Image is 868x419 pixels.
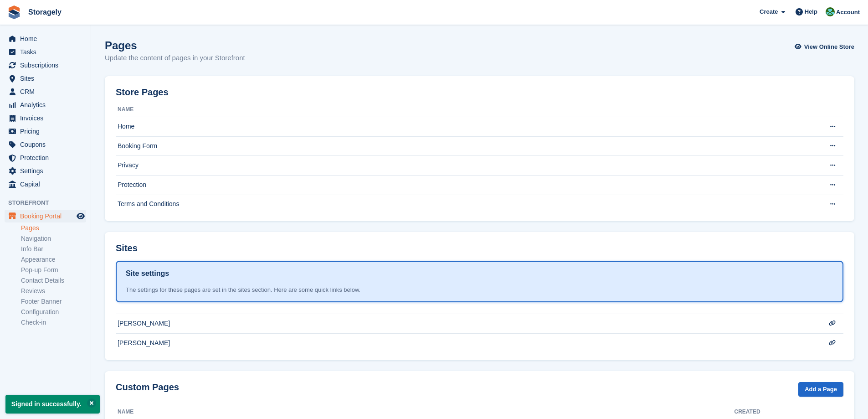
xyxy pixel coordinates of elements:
[804,42,854,52] span: View Online Store
[126,268,169,279] h1: Site settings
[5,112,86,124] a: menu
[5,98,86,111] a: menu
[116,175,807,195] td: Protection
[20,151,75,164] span: Protection
[5,72,86,85] a: menu
[21,266,86,274] a: Pop-up Form
[20,98,75,111] span: Analytics
[21,297,86,306] a: Footer Banner
[5,32,86,45] a: menu
[5,59,86,72] a: menu
[20,112,75,124] span: Invoices
[116,382,179,393] h2: Custom Pages
[25,5,65,20] a: Storagely
[20,46,75,58] span: Tasks
[20,210,75,222] span: Booking Portal
[5,151,86,164] a: menu
[116,103,807,117] th: Name
[20,138,75,151] span: Coupons
[21,224,86,233] a: Pages
[21,276,86,285] a: Contact Details
[805,7,817,16] span: Help
[20,72,75,85] span: Sites
[20,125,75,138] span: Pricing
[21,234,86,243] a: Navigation
[5,178,86,191] a: menu
[20,165,75,177] span: Settings
[798,382,843,397] a: Add a Page
[21,255,86,264] a: Appearance
[21,308,86,316] a: Configuration
[116,314,807,334] td: [PERSON_NAME]
[116,333,807,352] td: [PERSON_NAME]
[5,85,86,98] a: menu
[116,156,807,176] td: Privacy
[105,53,245,63] p: Update the content of pages in your Storefront
[20,85,75,98] span: CRM
[20,178,75,191] span: Capital
[836,8,860,17] span: Account
[21,245,86,253] a: Info Bar
[75,211,86,222] a: Preview store
[105,39,245,52] h1: Pages
[21,287,86,295] a: Reviews
[20,32,75,45] span: Home
[5,210,86,222] a: menu
[760,7,778,16] span: Create
[116,117,807,137] td: Home
[5,165,86,177] a: menu
[21,318,86,327] a: Check-in
[826,7,835,16] img: Notifications
[116,195,807,214] td: Terms and Conditions
[20,59,75,72] span: Subscriptions
[116,136,807,156] td: Booking Form
[116,87,169,98] h2: Store Pages
[116,243,138,253] h2: Sites
[126,285,833,295] div: The settings for these pages are set in the sites section. Here are some quick links below.
[8,198,91,207] span: Storefront
[5,395,100,414] p: Signed in successfully.
[797,39,854,54] a: View Online Store
[5,138,86,151] a: menu
[5,46,86,58] a: menu
[5,125,86,138] a: menu
[7,5,21,19] img: stora-icon-8386f47178a22dfd0bd8f6a31ec36ba5ce8667c1dd55bd0f319d3a0aa187defe.svg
